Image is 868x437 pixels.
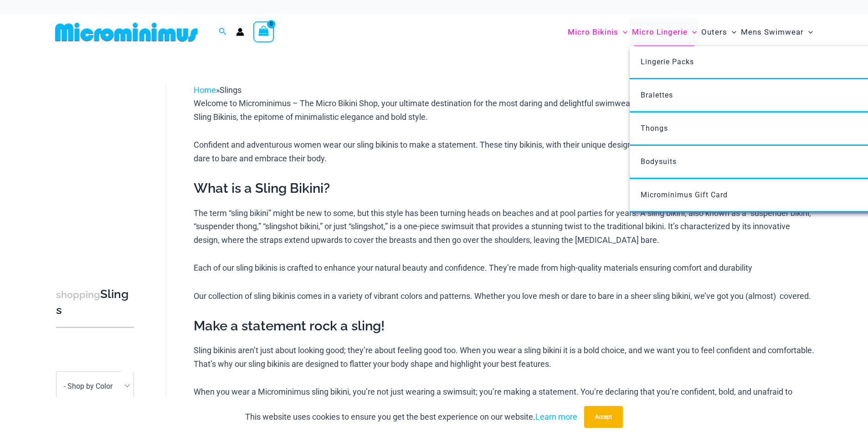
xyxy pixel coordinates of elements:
[739,18,815,46] a: Mens SwimwearMenu ToggleMenu Toggle
[741,21,804,44] span: Mens Swimwear
[568,21,618,44] span: Micro Bikinis
[56,76,138,258] iframe: TrustedSite Certified
[699,18,739,46] a: OutersMenu ToggleMenu Toggle
[565,18,630,46] a: Micro BikinisMenu ToggleMenu Toggle
[194,344,817,370] p: Sling bikinis aren’t just about looking good; they’re about feeling good too. When you wear a sli...
[56,372,134,401] span: - Shop by Color
[253,21,274,42] a: View Shopping Cart, empty
[194,317,817,334] h2: Make a statement rock a sling!
[804,21,813,44] span: Menu Toggle
[194,85,241,95] span: »
[194,138,817,165] p: Confident and adventurous women wear our sling bikinis to make a statement. These tiny bikinis, w...
[219,26,227,38] a: Search icon link
[688,21,697,44] span: Menu Toggle
[194,289,817,303] p: Our collection of sling bikinis comes in a variety of vibrant colors and patterns. Whether you lo...
[618,21,627,44] span: Menu Toggle
[701,21,727,44] span: Outers
[245,410,577,424] p: This website uses cookies to ensure you get the best experience on our website.
[630,18,699,46] a: Micro LingerieMenu ToggleMenu Toggle
[584,406,623,428] button: Accept
[194,97,817,123] p: Welcome to Microminimus – The Micro Bikini Shop, your ultimate destination for the most daring an...
[56,287,134,318] h3: Slings
[194,180,817,197] h2: What is a Sling Bikini?
[194,261,817,275] p: Each of our sling bikinis is crafted to enhance your natural beauty and confidence. They’re made ...
[641,190,728,199] span: Microminimus Gift Card
[641,57,694,66] span: Lingerie Packs
[64,382,113,391] span: - Shop by Color
[194,385,817,412] p: When you wear a Microminimus sling bikini, you’re not just wearing a swimsuit; you’re making a st...
[564,17,817,47] nav: Site Navigation
[641,124,668,133] span: Thongs
[194,85,216,95] a: Home
[194,206,817,247] p: The term “sling bikini” might be new to some, but this style has been turning heads on beaches an...
[632,21,688,44] span: Micro Lingerie
[236,28,244,36] a: Account icon link
[220,85,241,95] span: Slings
[641,91,673,99] span: Bralettes
[56,289,100,300] span: shopping
[51,22,201,42] img: MM SHOP LOGO FLAT
[56,371,134,401] span: - Shop by Color
[535,412,577,422] a: Learn more
[641,157,677,166] span: Bodysuits
[727,21,736,44] span: Menu Toggle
